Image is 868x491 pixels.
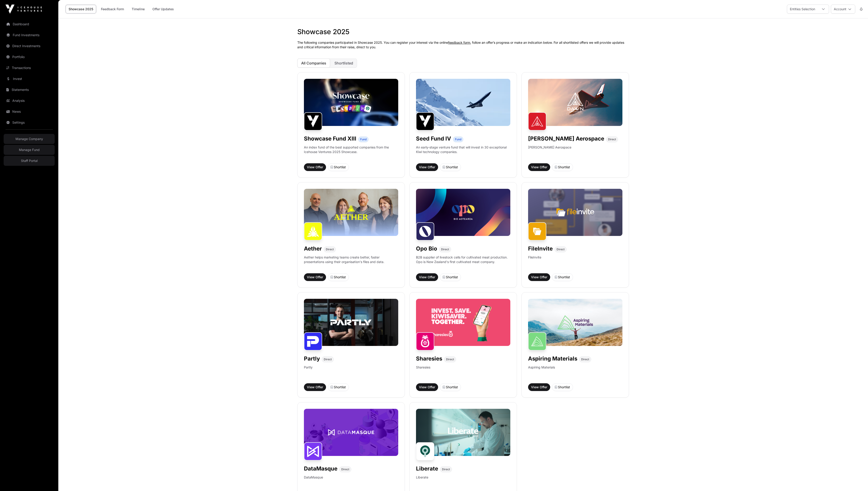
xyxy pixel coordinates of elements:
[416,135,451,142] h1: Seed Fund IV
[555,385,570,389] div: Shortlist
[555,165,570,169] div: Shortlist
[4,52,55,62] a: Portfolio
[304,465,337,472] h1: DataMasque
[297,59,330,68] button: All Companies
[328,163,349,171] button: Shortlist
[528,245,553,252] h1: FileInvite
[419,385,435,389] span: View Offer
[787,5,818,13] div: Entities Selection
[443,385,458,389] div: Shortlist
[557,248,565,251] span: Direct
[331,59,357,68] button: Shortlisted
[304,383,326,391] button: View Offer
[304,442,322,460] img: DataMasque
[304,79,398,126] img: Showcase-Fund-Banner-1.jpg
[331,275,346,279] div: Shortlist
[304,409,398,456] img: DataMasque-Banner.jpg
[4,145,55,155] a: Manage Fund
[528,355,577,362] h1: Aspiring Materials
[552,383,573,391] button: Shortlist
[416,273,438,281] button: View Offer
[442,468,450,471] span: Direct
[328,383,349,391] button: Shortlist
[416,332,434,350] img: Sharesies
[4,63,55,73] a: Transactions
[304,475,323,490] p: DataMasque
[331,165,346,169] div: Shortlist
[304,112,322,130] img: Showcase Fund XIII
[419,165,435,169] span: View Offer
[4,19,55,29] a: Dashboard
[66,5,96,13] a: Showcase 2025
[307,165,323,169] span: View Offer
[552,163,573,171] button: Shortlist
[448,41,470,44] a: feedback form
[416,222,434,240] img: Opo Bio
[4,74,55,84] a: Invest
[419,275,435,279] span: View Offer
[416,112,434,130] img: Seed Fund IV
[528,383,550,391] button: View Offer
[416,189,510,236] img: Opo-Bio-Banner.jpg
[304,273,326,281] a: View Offer
[528,163,550,171] button: View Offer
[528,273,550,281] button: View Offer
[441,248,449,251] span: Direct
[416,145,510,154] p: An early-stage venture fund that will invest in 30 exceptional Kiwi technology companies.
[304,355,320,362] h1: Partly
[528,145,571,160] p: [PERSON_NAME] Aerospace
[443,275,458,279] div: Shortlist
[4,107,55,117] a: News
[528,112,546,130] img: Dawn Aerospace
[528,255,541,270] p: FileInvite
[552,273,573,281] button: Shortlist
[4,41,55,51] a: Direct Investments
[416,442,434,460] img: Liberate
[531,165,547,169] span: View Offer
[301,61,326,65] span: All Companies
[608,138,616,141] span: Direct
[443,165,458,169] div: Shortlist
[416,475,428,490] p: Liberate
[98,5,127,13] a: Feedback Form
[4,118,55,128] a: Settings
[528,222,546,240] img: FileInvite
[4,156,55,166] a: Staff Portal
[307,275,323,279] span: View Offer
[341,468,349,471] span: Direct
[324,358,332,361] span: Direct
[307,385,323,389] span: View Offer
[4,96,55,106] a: Analysis
[129,5,148,13] a: Timeline
[581,358,589,361] span: Direct
[334,61,353,65] span: Shortlisted
[440,163,461,171] button: Shortlist
[304,189,398,236] img: Aether-Banner.jpg
[416,163,438,171] button: View Offer
[304,245,322,252] h1: Aether
[440,383,461,391] button: Shortlist
[360,138,367,141] span: Fund
[416,465,438,472] h1: Liberate
[4,85,55,95] a: Statements
[831,5,855,14] button: Account
[416,365,430,380] p: Sharesies
[440,273,461,281] button: Shortlist
[304,135,356,142] h1: Showcase Fund XIII
[416,79,510,126] img: image-1600x800-%2810%29.jpg
[416,255,510,270] p: B2B supplier of livestock cells for cultivated meat production. Opo is New Zealand's first cultiv...
[528,135,604,142] h1: [PERSON_NAME] Aerospace
[297,28,629,36] h1: Showcase 2025
[328,273,349,281] button: Shortlist
[416,383,438,391] button: View Offer
[528,299,622,346] img: Aspiring-Banner.jpg
[304,163,326,171] button: View Offer
[416,299,510,346] img: Sharesies-Banner.jpg
[304,145,398,154] p: An index fund of the best supported companies from the Icehouse Ventures 2025 Showcase.
[528,79,622,126] img: Dawn-Banner.jpg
